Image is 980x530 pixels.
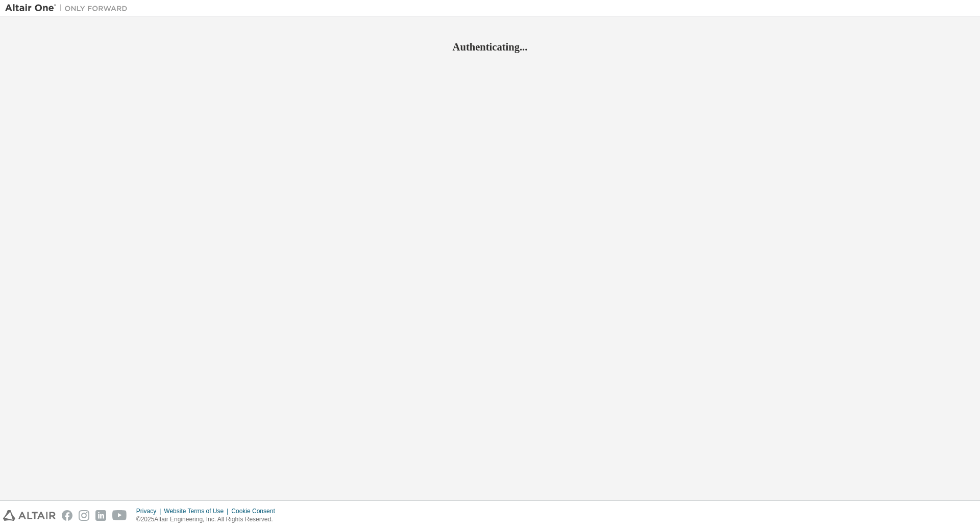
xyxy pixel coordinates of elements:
img: instagram.svg [79,510,89,521]
div: Website Terms of Use [164,507,231,515]
h2: Authenticating... [5,40,975,54]
img: facebook.svg [62,510,72,521]
img: Altair One [5,3,133,13]
p: © 2025 Altair Engineering, Inc. All Rights Reserved. [136,515,281,524]
img: linkedin.svg [95,510,106,521]
div: Cookie Consent [231,507,281,515]
img: altair_logo.svg [3,510,56,521]
img: youtube.svg [112,510,127,521]
div: Privacy [136,507,164,515]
